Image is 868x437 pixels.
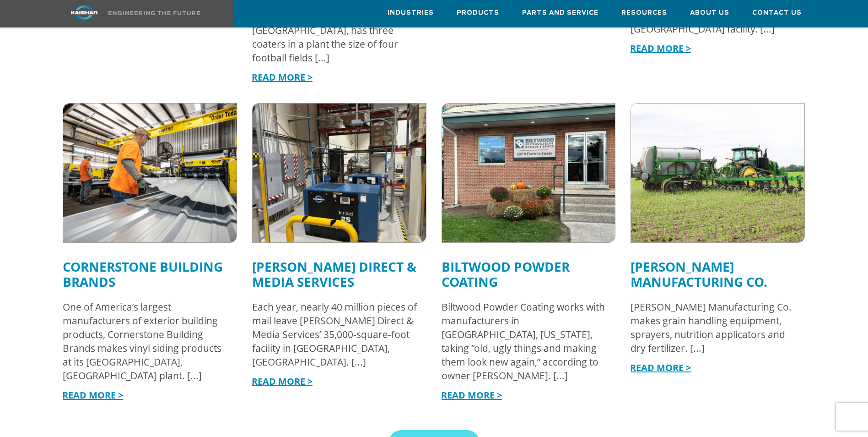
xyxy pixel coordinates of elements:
[690,8,729,18] span: About Us
[62,389,123,401] a: READ MORE >
[631,258,767,290] a: [PERSON_NAME] Manufacturing Co.
[457,8,499,18] span: Products
[50,5,119,21] img: kaishan logo
[63,258,223,290] a: Cornerstone Building Brands
[441,389,502,401] a: READ MORE >
[442,258,570,290] a: Biltwood Powder Coating
[442,300,607,382] div: Biltwood Powder Coating works with manufacturers in [GEOGRAPHIC_DATA], [US_STATE], taking “old, u...
[253,104,426,242] img: Untitled-design-88.png
[108,11,200,15] img: Engineering the future
[631,300,796,355] div: [PERSON_NAME] Manufacturing Co. makes grain handling equipment, sprayers, nutrition applicators a...
[621,8,667,18] span: Resources
[63,300,228,382] div: One of America’s largest manufacturers of exterior building products, Cornerstone Building Brands...
[621,0,667,25] a: Resources
[631,104,804,242] img: grain handling equipment
[63,104,237,242] img: Untitled-design-84.png
[388,8,434,18] span: Industries
[630,361,691,374] a: READ MORE >
[522,0,598,25] a: Parts and Service
[690,0,729,25] a: About Us
[252,258,416,290] a: [PERSON_NAME] Direct & Media Services
[457,0,499,25] a: Products
[630,42,691,55] a: READ MORE >
[522,8,598,18] span: Parts and Service
[752,8,802,18] span: Contact Us
[442,104,615,242] img: biltwood
[252,71,313,83] a: READ MORE >
[388,0,434,25] a: Industries
[752,0,802,25] a: Contact Us
[252,300,417,369] div: Each year, nearly 40 million pieces of mail leave [PERSON_NAME] Direct & Media Services’ 35,000-s...
[252,375,313,388] a: READ MORE >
